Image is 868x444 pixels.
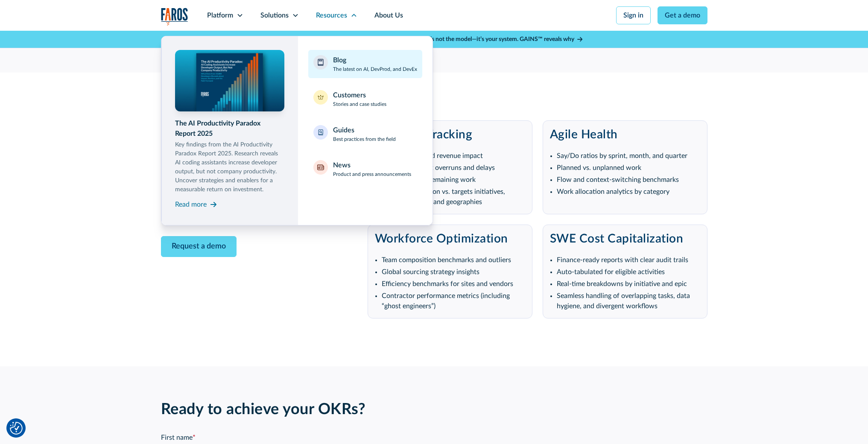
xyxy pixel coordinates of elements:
[10,422,23,435] button: Cookie Settings
[207,10,233,20] div: Platform
[161,402,366,417] strong: Ready to achieve your OKRs?
[260,10,289,20] div: Solutions
[308,50,422,78] a: BlogThe latest on AI, DevProd, and DevEx
[382,255,525,265] li: Team composition benchmarks and outliers
[175,118,284,139] div: The AI Productivity Paradox Report 2025
[333,55,346,65] div: Blog
[333,170,411,178] p: Product and press announcements
[333,135,396,143] p: Best practices from the field
[333,125,354,135] div: Guides
[382,291,525,311] li: Contractor performance metrics (including “ghost engineers”)
[175,50,284,211] a: The AI Productivity Paradox Report 2025Key findings from the AI Productivity Paradox Report 2025....
[375,232,525,246] h3: Workforce Optimization
[161,31,707,225] nav: Resources
[308,120,422,148] a: GuidesBest practices from the field
[10,422,23,435] img: Revisit consent button
[308,85,422,113] a: CustomersStories and case studies
[333,160,351,170] div: News
[161,432,380,443] label: First name
[557,291,700,311] li: Seamless handling of overlapping tasks, data hygiene, and divergent workflows
[161,236,237,257] a: Request a demo
[175,140,284,194] p: Key findings from the AI Productivity Paradox Report 2025. Research reveals AI coding assistants ...
[658,6,707,24] a: Get a demo
[550,232,700,246] h3: SWE Cost Capitalization
[333,65,417,73] p: The latest on AI, DevProd, and DevEx
[382,267,525,277] li: Global sourcing strategy insights
[557,267,700,277] li: Auto-tabulated for eligible activities
[382,279,525,289] li: Efficiency benchmarks for sites and vendors
[161,8,188,25] img: Logo of the analytics and reporting company Faros.
[333,90,366,100] div: Customers
[616,6,651,24] a: Sign in
[308,155,422,183] a: NewsProduct and press announcements
[175,199,207,210] div: Read more
[161,8,188,25] a: home
[557,279,700,289] li: Real-time breakdowns by initiative and epic
[333,100,386,108] p: Stories and case studies
[316,10,347,20] div: Resources
[557,255,700,265] li: Finance-ready reports with clear audit trails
